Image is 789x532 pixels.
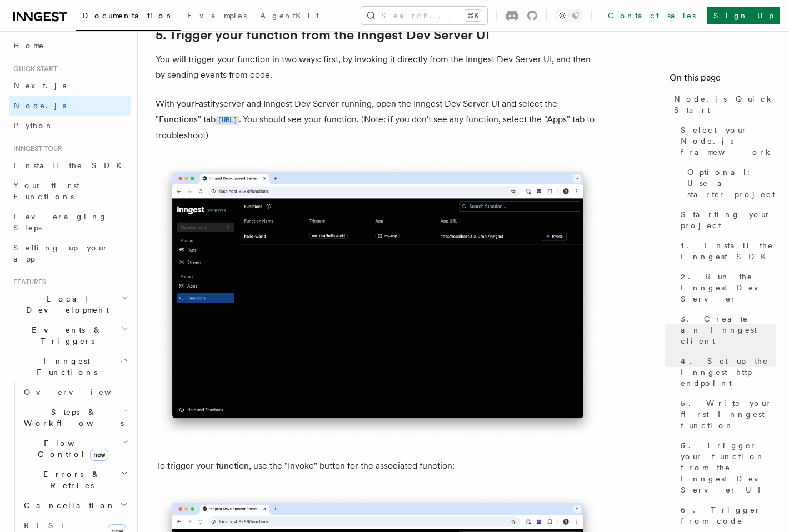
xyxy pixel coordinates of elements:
h4: On this page [670,71,776,89]
button: Events & Triggers [9,320,131,351]
a: Install the SDK [9,155,131,175]
a: Next.js [9,76,131,96]
a: Node.js Quick Start [670,89,776,120]
span: Setting up your app [13,243,109,263]
span: Node.js [13,101,66,110]
span: Install the SDK [13,161,128,170]
a: Leveraging Steps [9,207,131,238]
span: 2. Run the Inngest Dev Server [681,271,776,304]
a: Setting up your app [9,238,131,269]
button: Toggle dark mode [556,9,582,22]
span: Overview [24,388,138,397]
a: [URL] [216,114,239,124]
span: Home [13,40,44,51]
button: Inngest Functions [9,351,131,382]
button: Local Development [9,289,131,320]
span: Steps & Workflows [19,406,124,429]
span: Flow Control [19,438,122,460]
a: 5. Trigger your function from the Inngest Dev Server UI [676,435,776,500]
span: 5. Write your first Inngest function [681,398,776,431]
a: Contact sales [601,7,702,24]
span: Optional: Use a starter project [687,167,776,200]
a: Examples [181,3,253,30]
button: Errors & Retries [19,464,131,495]
span: Inngest tour [9,144,62,153]
a: Starting your project [676,204,776,235]
a: 6. Trigger from code [676,500,776,531]
span: Leveraging Steps [13,212,107,232]
p: With your Fastify server and Inngest Dev Server running, open the Inngest Dev Server UI and selec... [156,96,600,143]
a: Your first Functions [9,175,131,207]
span: AgentKit [260,11,319,20]
p: You will trigger your function in two ways: first, by invoking it directly from the Inngest Dev S... [156,52,600,83]
span: Inngest Functions [9,355,120,378]
a: Node.js [9,96,131,116]
a: AgentKit [253,3,326,30]
span: Select your Node.js framework [681,124,776,158]
span: 3. Create an Inngest client [681,313,776,347]
span: 6. Trigger from code [681,504,776,526]
span: 4. Set up the Inngest http endpoint [681,355,776,389]
span: Cancellation [19,500,116,511]
button: Search...⌘K [361,7,487,24]
span: Starting your project [681,209,776,231]
a: Sign Up [707,7,780,24]
a: 5. Write your first Inngest function [676,393,776,435]
a: 3. Create an Inngest client [676,309,776,351]
a: 1. Install the Inngest SDK [676,235,776,267]
a: Documentation [76,3,181,31]
a: Overview [19,382,131,402]
span: Next.js [13,81,66,90]
kbd: ⌘K [465,10,481,21]
a: Select your Node.js framework [676,120,776,162]
span: Local Development [9,293,121,315]
span: Python [13,121,54,130]
a: Home [9,36,131,56]
button: Cancellation [19,495,131,515]
span: Features [9,278,46,287]
span: Errors & Retries [19,469,121,491]
a: 2. Run the Inngest Dev Server [676,267,776,309]
a: 4. Set up the Inngest http endpoint [676,351,776,393]
span: Examples [187,11,247,20]
span: Quick start [9,64,57,73]
span: Documentation [82,11,174,20]
a: Optional: Use a starter project [683,162,776,204]
button: Steps & Workflows [19,402,131,433]
code: [URL] [216,116,239,125]
button: Flow Controlnew [19,433,131,464]
span: 1. Install the Inngest SDK [681,240,776,262]
span: new [90,449,108,461]
p: To trigger your function, use the "Invoke" button for the associated function: [156,458,600,474]
img: Inngest Dev Server web interface's functions tab with functions listed [156,161,600,440]
a: Python [9,116,131,135]
a: 5. Trigger your function from the Inngest Dev Server UI [156,27,490,43]
span: 5. Trigger your function from the Inngest Dev Server UI [681,440,776,495]
span: Node.js Quick Start [674,93,776,116]
span: Events & Triggers [9,324,121,347]
span: Your first Functions [13,181,79,201]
